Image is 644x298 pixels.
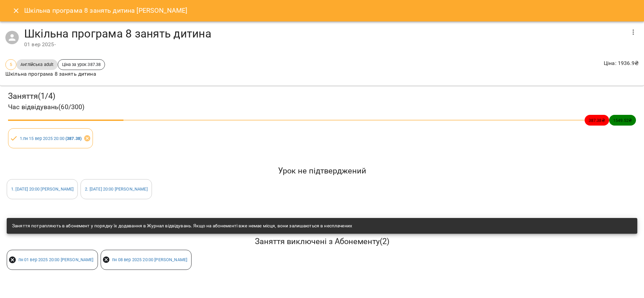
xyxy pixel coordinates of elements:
[24,27,625,41] h4: Шкільна програма 8 занять дитина
[16,61,57,68] span: Англійська adult
[8,102,636,112] h4: Час відвідувань ( 60 / 300 )
[24,41,625,49] div: 01 вер 2025 -
[8,3,24,19] button: Close
[5,70,105,78] p: Шкільна програма 8 занять дитина
[609,117,636,124] span: 1549.52 ₴
[85,187,147,192] a: 2. [DATE] 20:00 [PERSON_NAME]
[6,61,16,68] span: 5
[604,59,639,67] p: Ціна : 1936.9 ₴
[58,61,105,68] span: Ціна за урок 387.38
[8,91,636,101] h3: Заняття ( 1 / 4 )
[20,136,82,141] a: 1.пн 15 вер 2025 20:00 (387.38)
[12,220,352,232] div: Заняття потрапляють в абонемент у порядку їх додавання в Журнал відвідувань. Якщо на абонементі в...
[8,128,93,148] div: 1.пн 15 вер 2025 20:00 (387.38)
[7,166,637,176] h5: Урок не підтверджений
[18,257,94,262] a: пн 01 вер 2025 20:00 [PERSON_NAME]
[585,117,609,124] span: 387.38 ₴
[24,5,187,16] h6: Шкільна програма 8 занять дитина [PERSON_NAME]
[65,136,82,141] b: ( 387.38 )
[7,236,637,247] h5: Заняття виключені з Абонементу ( 2 )
[11,187,73,192] a: 1. [DATE] 20:00 [PERSON_NAME]
[112,257,187,262] a: пн 08 вер 2025 20:00 [PERSON_NAME]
